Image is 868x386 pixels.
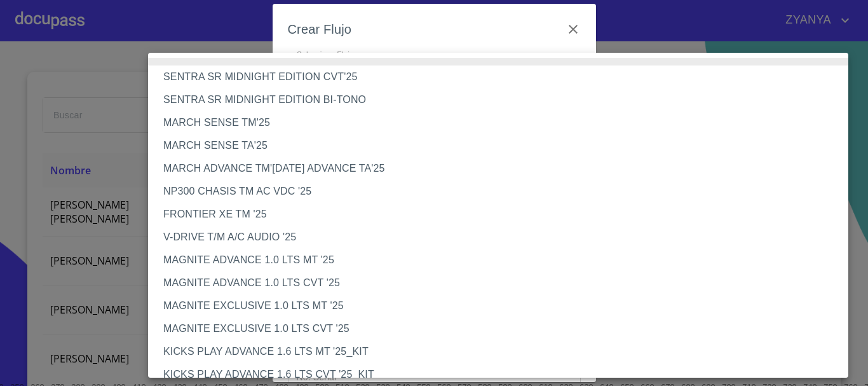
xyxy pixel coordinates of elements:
[148,249,858,272] li: MAGNITE ADVANCE 1.0 LTS MT '25
[148,65,858,88] li: SENTRA SR MIDNIGHT EDITION CVT'25
[148,272,858,294] li: MAGNITE ADVANCE 1.0 LTS CVT '25
[148,203,858,226] li: FRONTIER XE TM '25
[148,157,858,180] li: MARCH ADVANCE TM'[DATE] ADVANCE TA'25
[148,317,858,340] li: MAGNITE EXCLUSIVE 1.0 LTS CVT '25
[148,294,858,317] li: MAGNITE EXCLUSIVE 1.0 LTS MT '25
[148,111,858,134] li: MARCH SENSE TM'25
[148,134,858,157] li: MARCH SENSE TA'25
[148,226,858,249] li: V-DRIVE T/M A/C AUDIO '25
[148,180,858,203] li: NP300 CHASIS TM AC VDC '25
[148,340,858,363] li: KICKS PLAY ADVANCE 1.6 LTS MT '25_KIT
[148,88,858,111] li: SENTRA SR MIDNIGHT EDITION BI-TONO
[148,363,858,386] li: KICKS PLAY ADVANCE 1.6 LTS CVT '25_KIT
